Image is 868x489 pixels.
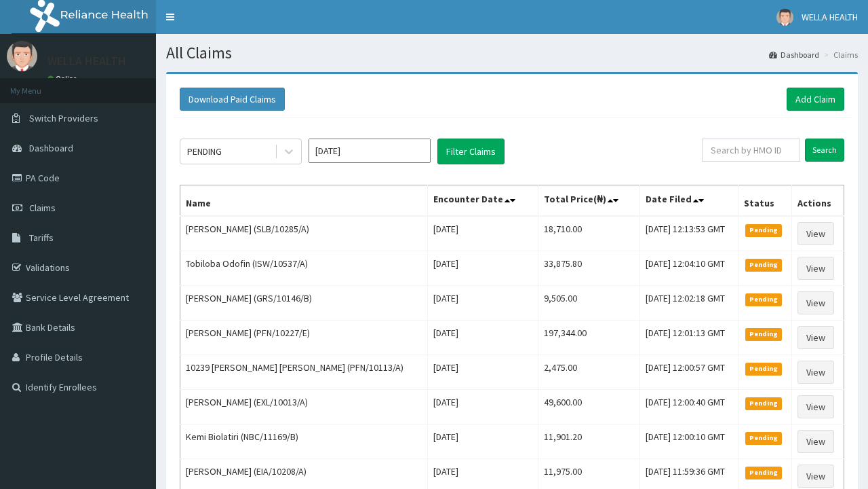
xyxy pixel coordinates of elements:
[797,465,834,488] a: View
[776,9,793,26] img: User Image
[166,44,858,62] h1: All Claims
[180,88,285,111] button: Download Paid Claims
[29,232,54,244] span: Tariffs
[787,88,844,111] a: Add Claim
[428,185,538,217] th: Encounter Date
[180,185,428,217] th: Name
[180,390,428,424] td: [PERSON_NAME] (EXL/10013/A)
[428,424,538,459] td: [DATE]
[180,216,428,251] td: [PERSON_NAME] (SLB/10285/A)
[639,185,738,217] th: Date Filed
[47,55,126,67] p: WELLA HEALTH
[797,257,834,280] a: View
[745,397,783,410] span: Pending
[821,49,858,60] li: Claims
[802,11,858,23] span: WELLA HEALTH
[538,424,639,459] td: 11,901.20
[639,355,738,390] td: [DATE] 12:00:57 GMT
[769,49,819,60] a: Dashboard
[797,222,834,245] a: View
[538,185,639,217] th: Total Price(₦)
[428,321,538,355] td: [DATE]
[437,139,505,164] button: Filter Claims
[745,467,783,479] span: Pending
[797,291,834,314] a: View
[738,185,792,217] th: Status
[29,112,98,124] span: Switch Providers
[428,286,538,321] td: [DATE]
[180,424,428,459] td: Kemi Biolatiri (NBC/11169/B)
[639,390,738,424] td: [DATE] 12:00:40 GMT
[187,145,222,158] div: PENDING
[309,139,431,163] input: Select Month and Year
[797,326,834,349] a: View
[538,390,639,424] td: 49,600.00
[639,216,738,251] td: [DATE] 12:13:53 GMT
[745,259,783,271] span: Pending
[639,321,738,355] td: [DATE] 12:01:13 GMT
[180,251,428,286] td: Tobiloba Odofin (ISW/10537/A)
[538,251,639,286] td: 33,875.80
[805,139,844,162] input: Search
[639,251,738,286] td: [DATE] 12:04:10 GMT
[745,363,783,375] span: Pending
[745,432,783,444] span: Pending
[47,74,80,84] a: Online
[428,216,538,251] td: [DATE]
[797,395,834,418] a: View
[745,328,783,340] span: Pending
[428,390,538,424] td: [DATE]
[538,216,639,251] td: 18,710.00
[538,321,639,355] td: 197,344.00
[745,224,783,236] span: Pending
[7,41,37,71] img: User Image
[639,424,738,459] td: [DATE] 12:00:10 GMT
[29,202,56,214] span: Claims
[538,286,639,321] td: 9,505.00
[428,251,538,286] td: [DATE]
[538,355,639,390] td: 2,475.00
[29,142,73,154] span: Dashboard
[639,286,738,321] td: [DATE] 12:02:18 GMT
[428,355,538,390] td: [DATE]
[797,430,834,453] a: View
[702,139,800,162] input: Search by HMO ID
[792,185,844,217] th: Actions
[797,361,834,384] a: View
[745,293,783,306] span: Pending
[180,321,428,355] td: [PERSON_NAME] (PFN/10227/E)
[180,355,428,390] td: 10239 [PERSON_NAME] [PERSON_NAME] (PFN/10113/A)
[180,286,428,321] td: [PERSON_NAME] (GRS/10146/B)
